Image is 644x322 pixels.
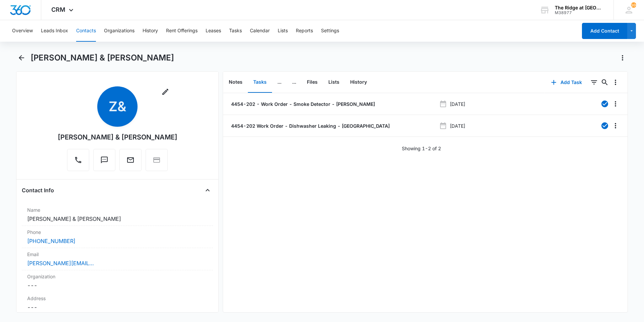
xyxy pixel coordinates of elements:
[27,259,94,267] a: [PERSON_NAME][EMAIL_ADDRESS][DOMAIN_NAME]
[41,20,68,42] button: Leads Inbox
[27,295,208,302] label: Address
[589,77,599,88] button: Filters
[12,20,33,42] button: Overview
[27,229,208,236] label: Phone
[321,20,339,42] button: Settings
[166,20,198,42] button: Rent Offerings
[58,132,177,142] div: [PERSON_NAME] & [PERSON_NAME]
[272,72,287,93] button: ...
[97,86,138,127] span: Z&
[31,53,174,63] h1: [PERSON_NAME] & [PERSON_NAME]
[230,122,390,129] a: 4454-202 Work Order - Dishwasher Leaking - [GEOGRAPHIC_DATA]
[248,72,272,93] button: Tasks
[230,100,375,108] a: 4454-202 - Work Order - Smoke Detector - [PERSON_NAME]
[206,20,221,42] button: Leases
[223,72,248,93] button: Notes
[93,149,115,171] button: Text
[27,251,208,258] label: Email
[27,303,208,311] dd: ---
[250,20,270,42] button: Calendar
[617,52,628,63] button: Actions
[22,226,213,248] div: Phone[PHONE_NUMBER]
[67,159,89,165] a: Call
[27,281,208,289] dd: ---
[22,270,213,292] div: Organization---
[22,186,54,194] h4: Contact Info
[229,20,242,42] button: Tasks
[22,204,213,226] div: Name[PERSON_NAME] & [PERSON_NAME]
[345,72,372,93] button: History
[450,100,465,108] p: [DATE]
[27,215,208,223] dd: [PERSON_NAME] & [PERSON_NAME]
[119,149,142,171] button: Email
[631,2,636,8] div: notifications count
[610,98,621,109] button: Overflow Menu
[27,206,208,213] label: Name
[27,273,208,280] label: Organization
[450,122,465,129] p: [DATE]
[610,120,621,131] button: Overflow Menu
[555,10,604,15] div: account id
[76,20,96,42] button: Contacts
[22,292,213,314] div: Address---
[51,6,65,13] span: CRM
[27,237,75,245] a: [PHONE_NUMBER]
[287,72,302,93] button: ...
[143,20,158,42] button: History
[302,72,323,93] button: Files
[22,248,213,270] div: Email[PERSON_NAME][EMAIL_ADDRESS][DOMAIN_NAME]
[296,20,313,42] button: Reports
[610,77,621,88] button: Overflow Menu
[16,52,26,63] button: Back
[104,20,135,42] button: Organizations
[202,185,213,196] button: Close
[93,159,115,165] a: Text
[631,2,636,8] span: 108
[402,145,441,152] p: Showing 1-2 of 2
[119,159,142,165] a: Email
[582,23,627,39] button: Add Contact
[555,5,604,10] div: account name
[544,74,589,90] button: Add Task
[599,77,610,88] button: Search...
[278,20,288,42] button: Lists
[323,72,345,93] button: Lists
[67,149,89,171] button: Call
